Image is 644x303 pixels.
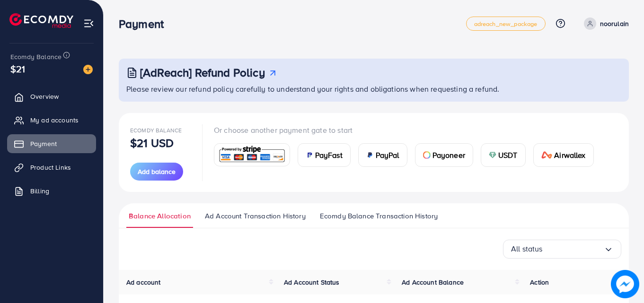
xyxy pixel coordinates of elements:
a: cardUSDT [481,143,526,167]
img: logo [9,13,73,28]
a: adreach_new_package [466,17,546,31]
img: card [489,151,496,159]
span: Ecomdy Balance Transaction History [320,211,438,221]
img: card [217,145,287,165]
span: Balance Allocation [129,211,191,221]
a: noorulain [580,17,629,30]
p: $21 USD [130,137,174,148]
a: Billing [7,182,96,200]
input: Search for option [543,242,604,256]
button: Add balance [130,163,183,181]
span: Airwallex [554,149,585,161]
span: Ad Account Status [284,277,340,287]
span: USDT [498,149,518,161]
a: Payment [7,134,96,153]
img: card [423,151,431,159]
h3: [AdReach] Refund Policy [140,66,265,79]
span: Ecomdy Balance [10,52,62,61]
span: Ad Account Transaction History [205,211,306,221]
a: Overview [7,87,96,106]
span: Ad account [126,277,161,287]
span: Payoneer [432,149,465,161]
span: adreach_new_package [474,21,538,27]
span: Action [530,277,549,287]
img: card [306,151,313,159]
span: My ad accounts [30,115,79,125]
img: menu [83,18,94,29]
a: card [214,143,290,166]
a: cardPayFast [298,143,351,167]
div: Search for option [503,240,621,259]
p: noorulain [600,18,629,29]
span: Ad Account Balance [402,277,464,287]
img: card [541,151,553,159]
p: Or choose another payment gate to start [214,124,601,136]
a: My ad accounts [7,111,96,130]
span: PayFast [315,149,343,161]
span: Overview [30,92,59,101]
img: image [83,65,93,74]
img: card [366,151,374,159]
span: Add balance [138,167,176,176]
a: cardPayPal [358,143,407,167]
span: All status [511,242,543,256]
a: cardAirwallex [533,143,594,167]
h3: Payment [119,17,171,31]
span: $21 [10,62,25,76]
span: PayPal [376,149,399,161]
a: cardPayoneer [415,143,473,167]
img: image [611,270,639,298]
span: Ecomdy Balance [130,126,182,134]
p: Please review our refund policy carefully to understand your rights and obligations when requesti... [126,83,623,95]
span: Product Links [30,163,71,172]
span: Billing [30,186,49,196]
span: Payment [30,139,57,148]
a: Product Links [7,158,96,177]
